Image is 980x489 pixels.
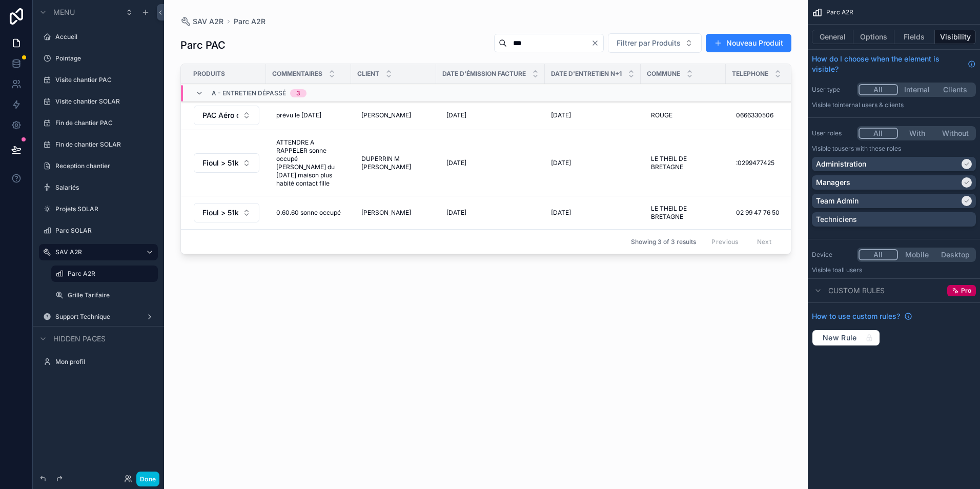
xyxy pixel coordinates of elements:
[446,111,466,119] span: [DATE]
[706,34,791,52] button: Nouveau Produit
[55,205,152,213] label: Projets SOLAR
[53,7,75,17] span: Menu
[898,128,936,139] button: With
[55,162,152,170] a: Reception chantier
[732,70,768,78] span: Telephone
[551,159,571,167] span: [DATE]
[631,238,696,246] span: Showing 3 of 3 results
[272,70,322,78] span: Commentaires
[193,70,225,78] span: Produits
[551,70,622,78] span: Date d'entretien n+1
[55,76,152,84] label: Visite chantier PAC
[55,119,152,127] label: Fin de chantier PAC
[202,158,238,168] span: Fioul > 51kw
[812,101,976,109] p: Visible to
[812,251,853,259] label: Device
[812,54,976,74] a: How do I choose when the element is visible?
[838,145,901,152] span: Users with these roles
[812,330,880,346] button: New Rule
[55,33,152,41] label: Accueil
[193,16,223,27] span: SAV A2R
[894,30,935,44] button: Fields
[859,128,898,139] button: All
[812,129,853,137] label: User roles
[55,358,152,366] label: Mon profil
[202,110,238,120] span: PAC Aéro ou Géo
[812,86,853,94] label: User type
[838,101,904,109] span: Internal users & clients
[276,138,341,188] span: ATTENDRE A RAPPELER sonne occupé [PERSON_NAME] du [DATE] maison plus habité contact fille
[898,84,936,95] button: Internal
[276,111,321,119] span: prévu le [DATE]
[936,84,974,95] button: Clients
[551,111,571,119] span: [DATE]
[736,209,780,217] span: 02 99 47 76 50
[55,227,152,235] label: Parc SOLAR
[234,16,266,27] span: Parc A2R
[296,89,300,97] div: 3
[816,159,866,169] p: Administration
[551,209,571,217] span: [DATE]
[935,30,976,44] button: Visibility
[812,54,964,74] span: How do I choose when the element is visible?
[202,208,238,218] span: Fioul > 51kw
[180,16,223,27] a: SAV A2R
[55,184,152,192] label: Salariés
[898,249,936,260] button: Mobile
[828,286,885,296] span: Custom rules
[442,70,526,78] span: Date d'émission facture
[136,472,159,486] button: Done
[651,111,672,119] span: ROUGE
[55,248,137,256] label: SAV A2R
[180,38,226,52] h1: Parc PAC
[936,128,974,139] button: Without
[812,266,976,274] p: Visible to
[55,97,152,106] a: Visite chantier SOLAR
[361,111,411,119] span: [PERSON_NAME]
[819,333,861,342] span: New Rule
[816,196,859,206] p: Team Admin
[961,287,971,295] span: Pro
[361,155,426,171] span: DUPERRIN M [PERSON_NAME]
[357,70,379,78] span: Client
[55,313,137,321] label: Support Technique
[812,311,912,321] a: How to use custom rules?
[838,266,862,274] span: all users
[617,38,681,48] span: Filtrer par Produits
[194,106,259,125] button: Select Button
[446,159,466,167] span: [DATE]
[853,30,894,44] button: Options
[53,334,106,344] span: Hidden pages
[936,249,974,260] button: Desktop
[651,205,716,221] span: LE THEIL DE BRETAGNE
[55,140,152,149] label: Fin de chantier SOLAR
[55,54,152,63] label: Pointage
[194,203,259,222] button: Select Button
[608,33,702,53] button: Select Button
[812,311,900,321] span: How to use custom rules?
[194,153,259,173] button: Select Button
[736,159,774,167] span: :0299477425
[859,84,898,95] button: All
[361,209,411,217] span: [PERSON_NAME]
[68,291,152,299] label: Grille Tarifaire
[812,145,976,153] p: Visible to
[736,111,773,119] span: 0666330506
[276,209,341,217] span: 0.60.60 sonne occupé
[68,270,152,278] label: Parc A2R
[591,39,603,47] button: Clear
